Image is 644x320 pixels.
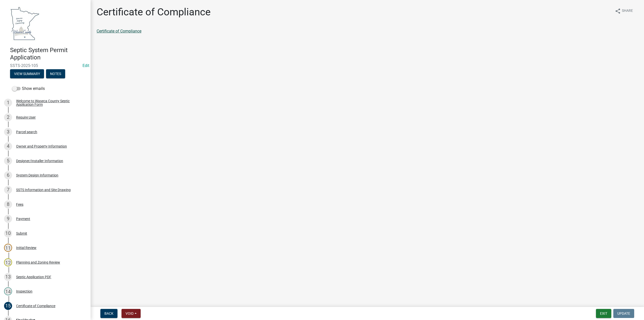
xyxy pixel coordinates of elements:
[126,311,134,315] span: Void
[16,116,36,119] div: Require User
[16,275,51,279] div: Septic Application PDF
[4,128,12,136] div: 3
[4,113,12,121] div: 2
[611,6,637,16] button: shareShare
[10,69,44,78] button: View Summary
[10,72,44,76] wm-modal-confirm: Summary
[4,258,12,266] div: 12
[16,232,27,235] div: Submit
[16,203,23,206] div: Fees
[4,157,12,165] div: 5
[4,244,12,252] div: 11
[16,188,71,192] div: SSTS Information and Site Drawing
[83,63,89,68] a: Edit
[613,309,634,318] button: Update
[622,8,633,14] span: Share
[97,29,141,33] a: Certificate of Compliance
[97,6,211,18] h1: Certificate of Compliance
[46,69,65,78] button: Notes
[16,304,55,308] div: Certificate of Compliance
[46,72,65,76] wm-modal-confirm: Notes
[16,246,36,250] div: Initial Review
[4,302,12,310] div: 15
[104,311,113,315] span: Back
[16,130,37,134] div: Parcel search
[4,215,12,223] div: 9
[16,145,67,148] div: Owner and Property Information
[4,273,12,281] div: 13
[4,171,12,179] div: 6
[596,309,611,318] button: Exit
[16,173,58,177] div: System Design Information
[16,290,32,293] div: Inspection
[615,8,621,14] i: share
[16,261,60,264] div: Planning and Zoning Review
[12,86,45,92] label: Show emails
[4,200,12,208] div: 8
[16,99,83,106] div: Welcome to Waseca County Septic Application Form
[16,217,30,221] div: Payment
[4,287,12,295] div: 14
[4,99,12,107] div: 1
[83,63,89,68] wm-modal-confirm: Edit Application Number
[4,229,12,237] div: 10
[617,311,630,315] span: Update
[10,63,80,68] span: SSTS-2025-105
[10,47,87,61] h4: Septic System Permit Application
[4,186,12,194] div: 7
[100,309,117,318] button: Back
[122,309,141,318] button: Void
[4,142,12,150] div: 4
[16,159,63,163] div: Designer/Installer Information
[10,5,40,41] img: Waseca County, Minnesota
